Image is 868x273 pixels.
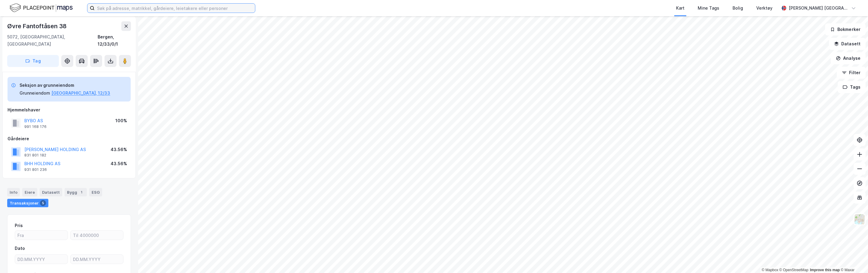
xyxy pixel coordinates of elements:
[20,82,110,89] div: Seksjon av grunneiendom
[22,188,37,196] div: Eiere
[51,89,110,97] button: [GEOGRAPHIC_DATA], 12/33
[854,214,865,225] img: Z
[762,268,778,272] a: Mapbox
[15,222,23,229] div: Pris
[71,231,123,240] input: Til 4000000
[810,268,840,272] a: Improve this map
[676,5,684,12] div: Kart
[111,160,127,167] div: 43.56%
[71,255,123,264] input: DD.MM.YYYY
[15,231,68,240] input: Fra
[40,200,46,206] div: 5
[111,146,127,153] div: 43.56%
[24,167,47,172] div: 931 801 236
[838,244,868,273] div: Kontrollprogram for chat
[7,33,98,48] div: 5072, [GEOGRAPHIC_DATA], [GEOGRAPHIC_DATA]
[837,67,866,79] button: Filter
[40,188,62,196] div: Datasett
[733,5,743,12] div: Bolig
[8,135,131,142] div: Gårdeiere
[78,189,84,195] div: 1
[7,188,20,196] div: Info
[8,106,131,114] div: Hjemmelshaver
[115,117,127,124] div: 100%
[825,23,866,35] button: Bokmerker
[829,38,866,50] button: Datasett
[838,244,868,273] iframe: Chat Widget
[7,55,59,67] button: Tag
[779,268,809,272] a: OpenStreetMap
[7,21,68,31] div: Øvre Fantoftåsen 38
[20,89,50,97] div: Grunneiendom
[65,188,87,196] div: Bygg
[838,81,866,93] button: Tags
[24,124,47,129] div: 991 168 176
[789,5,849,12] div: [PERSON_NAME] [GEOGRAPHIC_DATA]
[98,33,131,48] div: Bergen, 12/33/0/1
[89,188,102,196] div: ESG
[10,3,73,13] img: logo.f888ab2527a4732fd821a326f86c7f29.svg
[756,5,772,12] div: Verktøy
[831,52,866,64] button: Analyse
[24,153,46,158] div: 831 801 182
[15,255,68,264] input: DD.MM.YYYY
[7,199,48,207] div: Transaksjoner
[95,4,255,13] input: Søk på adresse, matrikkel, gårdeiere, leietakere eller personer
[15,245,25,252] div: Dato
[698,5,719,12] div: Mine Tags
